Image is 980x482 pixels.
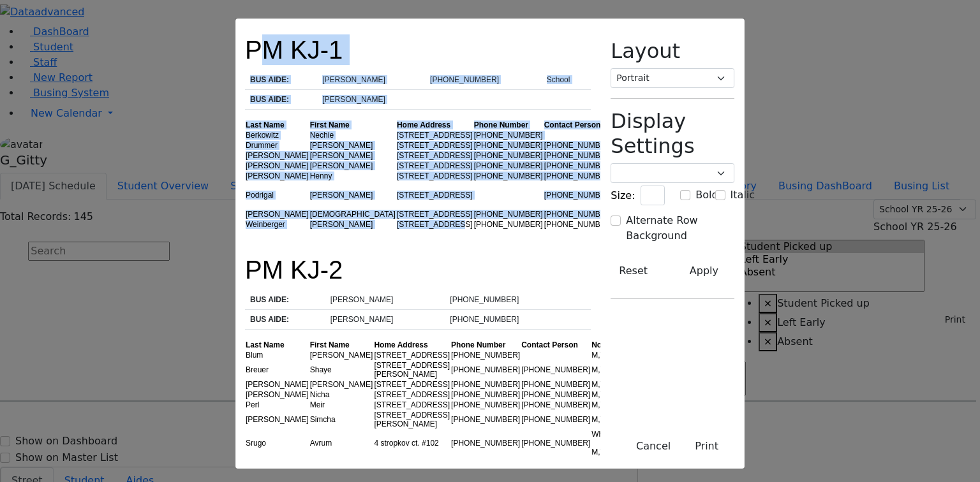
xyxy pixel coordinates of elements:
td: [PHONE_NUMBER] [544,181,614,209]
td: [PHONE_NUMBER] [445,310,574,330]
td: [PHONE_NUMBER] [450,390,521,400]
td: [PHONE_NUMBER] [521,400,591,410]
td: Nechie [309,130,396,140]
td: [PHONE_NUMBER] [521,379,591,390]
td: [STREET_ADDRESS] [373,350,450,360]
td: Weinberger [245,219,309,230]
td: Simcha [309,410,374,429]
th: Last Name [245,120,309,130]
th: BUS AIDE: [245,90,317,110]
td: [STREET_ADDRESS][PERSON_NAME] [373,360,450,379]
td: [STREET_ADDRESS] [373,390,450,400]
td: [PHONE_NUMBER] [544,150,614,161]
td: [PHONE_NUMBER] [521,429,591,457]
th: First Name [309,120,396,130]
td: Avrum [309,429,374,457]
td: Perl [245,400,309,410]
td: [PHONE_NUMBER] [425,70,542,90]
label: Italic [731,187,755,203]
td: [PERSON_NAME] [309,161,396,171]
td: [STREET_ADDRESS] [373,379,450,390]
th: Last Name [245,340,309,350]
td: [PERSON_NAME] [317,70,425,90]
td: [STREET_ADDRESS] [396,150,473,161]
td: [STREET_ADDRESS][PERSON_NAME] [373,410,450,429]
h1: PM KJ-1 [245,18,591,65]
td: [STREET_ADDRESS] [396,140,473,150]
div: M,T,W,R [591,380,632,389]
td: [PHONE_NUMBER] [473,161,544,171]
td: [PHONE_NUMBER] [544,171,614,181]
td: Podrigal [245,181,309,209]
td: [PHONE_NUMBER] [521,410,591,429]
td: [PERSON_NAME] [309,379,374,390]
td: [STREET_ADDRESS] [396,161,473,171]
th: Home Address [373,340,450,350]
td: Nicha [309,390,374,400]
td: [PHONE_NUMBER] [544,161,614,171]
td: [PHONE_NUMBER] [445,290,574,310]
td: [STREET_ADDRESS] [396,171,473,181]
td: [STREET_ADDRESS] [396,181,473,209]
td: Breuer [245,360,309,379]
td: Berkowitz [245,130,309,140]
td: [PHONE_NUMBER] [521,390,591,400]
th: Phone Number [450,340,521,350]
td: [PERSON_NAME] [245,410,309,429]
td: [PERSON_NAME] [309,140,396,150]
td: [PERSON_NAME] [245,150,309,161]
td: 4 stropkov ct. #102 [373,429,450,457]
td: [PERSON_NAME] [245,161,309,171]
td: [PHONE_NUMBER] [473,209,544,219]
td: [STREET_ADDRESS] [396,209,473,219]
td: [PHONE_NUMBER] [544,140,614,150]
td: [PERSON_NAME] [309,150,396,161]
th: BUS AIDE: [245,290,325,310]
div: M,T,W,R [591,400,632,409]
th: BUS AIDE: [245,310,325,330]
th: Phone Number [473,120,544,130]
td: [PHONE_NUMBER] [450,400,521,410]
td: [PERSON_NAME] [245,379,309,390]
td: Henny [309,171,396,181]
td: [PHONE_NUMBER] [473,219,544,230]
div: M,T,W,R [591,390,632,399]
td: [PERSON_NAME] [317,90,425,110]
td: [PHONE_NUMBER] [473,171,544,181]
td: [PHONE_NUMBER] [473,140,544,150]
td: [PERSON_NAME] [245,209,309,219]
td: Drummer [245,140,309,150]
td: [PHONE_NUMBER] [450,379,521,390]
button: Close [628,434,679,458]
div: Wheecchair [591,430,632,439]
div: M,T,W,R [591,365,632,374]
td: [STREET_ADDRESS] [373,400,450,410]
div: M,T,W,R [591,415,632,424]
td: [PERSON_NAME] [325,290,445,310]
div: M,T,W,R [591,448,632,456]
th: Home Address [396,120,473,130]
h2: Display Settings [611,109,734,158]
td: [PHONE_NUMBER] [450,350,521,360]
td: [PERSON_NAME] [245,390,309,400]
td: [PHONE_NUMBER] [544,209,614,219]
td: [DEMOGRAPHIC_DATA] [309,209,396,219]
td: [PERSON_NAME] [245,171,309,181]
h1: PM KJ-2 [245,238,591,285]
td: [PERSON_NAME] [309,350,374,360]
td: [PERSON_NAME] [309,181,396,209]
th: First Name [309,340,374,350]
td: [PHONE_NUMBER] [450,429,521,457]
td: [PHONE_NUMBER] [473,150,544,161]
td: School [542,70,591,90]
th: BUS AIDE: [245,70,317,90]
td: [PERSON_NAME] [325,310,445,330]
th: Contact Person [521,340,591,350]
label: Bold [695,187,718,203]
td: [PHONE_NUMBER] [521,360,591,379]
td: [PERSON_NAME] [309,219,396,230]
button: Print [679,434,734,458]
th: Contact Person [544,120,614,130]
td: [PHONE_NUMBER] [450,410,521,429]
td: [PHONE_NUMBER] [544,219,614,230]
